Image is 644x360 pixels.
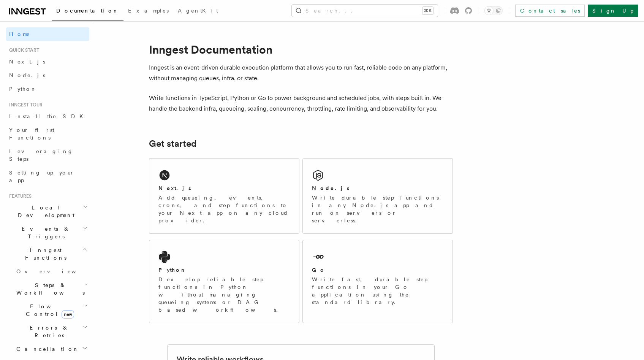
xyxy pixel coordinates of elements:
p: Write durable step functions in any Node.js app and run on servers or serverless. [312,194,443,224]
button: Events & Triggers [6,222,89,243]
span: Your first Functions [9,127,54,141]
a: Setting up your app [6,166,89,187]
span: Node.js [9,72,45,78]
kbd: ⌘K [422,7,433,14]
span: Setting up your app [9,170,74,183]
button: Errors & Retries [13,321,89,342]
a: Examples [123,2,173,21]
p: Write fast, durable step functions in your Go application using the standard library. [312,276,443,306]
h2: Python [158,266,187,274]
span: Inngest tour [6,102,43,108]
p: Add queueing, events, crons, and step functions to your Next app on any cloud provider. [158,194,290,224]
span: Local Development [6,204,83,219]
h1: Inngest Documentation [149,43,453,56]
h2: Go [312,266,326,274]
a: PythonDevelop reliable step functions in Python without managing queueing systems or DAG based wo... [149,240,299,323]
a: Your first Functions [6,123,89,144]
a: AgentKit [173,2,223,21]
span: Next.js [9,59,45,65]
a: Leveraging Steps [6,144,89,166]
span: Steps & Workflows [13,281,85,297]
button: Search...⌘K [292,5,438,17]
button: Cancellation [13,342,89,356]
h2: Next.js [158,184,191,192]
p: Inngest is an event-driven durable execution platform that allows you to run fast, reliable code ... [149,62,453,84]
span: new [62,310,74,319]
h2: Node.js [312,184,350,192]
span: Install the SDK [9,113,88,119]
button: Steps & Workflows [13,278,89,300]
a: Home [6,27,89,41]
button: Inngest Functions [6,243,89,265]
span: Python [9,86,37,92]
a: Overview [13,265,89,278]
a: Documentation [52,2,123,21]
span: Inngest Functions [6,246,82,262]
a: Get started [149,138,196,149]
a: Next.jsAdd queueing, events, crons, and step functions to your Next app on any cloud provider. [149,158,299,234]
span: Overview [16,268,95,274]
span: Errors & Retries [13,324,82,339]
button: Flow Controlnew [13,300,89,321]
p: Write functions in TypeScript, Python or Go to power background and scheduled jobs, with steps bu... [149,93,453,114]
a: Python [6,82,89,96]
a: Node.js [6,68,89,82]
a: Sign Up [588,5,638,17]
a: Contact sales [515,5,585,17]
span: Flow Control [13,303,84,318]
span: Events & Triggers [6,225,83,240]
a: Install the SDK [6,109,89,123]
span: Examples [128,8,169,14]
span: Cancellation [13,345,79,353]
span: Leveraging Steps [9,148,73,162]
span: Features [6,193,32,199]
span: Home [9,30,30,38]
span: Documentation [56,8,119,14]
a: GoWrite fast, durable step functions in your Go application using the standard library. [302,240,453,323]
span: Quick start [6,47,39,53]
a: Next.js [6,55,89,68]
button: Local Development [6,201,89,222]
span: AgentKit [178,8,218,14]
button: Toggle dark mode [484,6,503,15]
a: Node.jsWrite durable step functions in any Node.js app and run on servers or serverless. [302,158,453,234]
p: Develop reliable step functions in Python without managing queueing systems or DAG based workflows. [158,276,290,314]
